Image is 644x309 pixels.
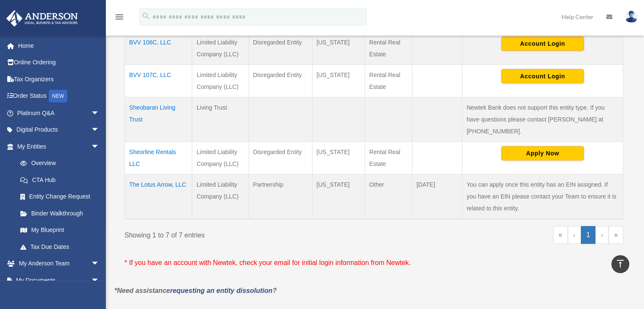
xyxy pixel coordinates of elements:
[12,188,108,205] a: Entity Change Request
[114,12,124,22] i: menu
[608,226,623,244] a: Last
[12,238,108,255] a: Tax Due Dates
[312,64,365,97] td: [US_STATE]
[553,226,568,244] a: First
[125,32,192,64] td: BVV 106C, LLC
[6,138,108,155] a: My Entitiesarrow_drop_down
[125,141,192,174] td: Sheorline Rentals LLC
[312,32,365,64] td: [US_STATE]
[124,226,368,241] div: Showing 1 to 7 of 7 entries
[124,257,623,269] p: * If you have an account with Newtek, check your email for initial login information from Newtek.
[6,255,112,272] a: My Anderson Teamarrow_drop_down
[6,54,112,71] a: Online Ordering
[141,11,151,21] i: search
[501,146,584,160] button: Apply Now
[249,174,312,219] td: Partnership
[6,37,112,54] a: Home
[365,174,412,219] td: Other
[49,90,67,102] div: NEW
[615,259,625,269] i: vertical_align_top
[501,36,584,51] button: Account Login
[91,138,108,155] span: arrow_drop_down
[611,255,629,273] a: vertical_align_top
[125,97,192,141] td: Sheobaran Living Trust
[365,64,412,97] td: Rental Real Estate
[170,287,273,294] a: requesting an entity dissolution
[249,64,312,97] td: Disregarded Entity
[91,105,108,122] span: arrow_drop_down
[568,226,581,244] a: Previous
[91,272,108,289] span: arrow_drop_down
[581,226,596,244] a: 1
[412,174,462,219] td: [DATE]
[12,222,108,239] a: My Blueprint
[192,32,249,64] td: Limited Liability Company (LLC)
[6,105,112,121] a: Platinum Q&Aarrow_drop_down
[114,287,276,294] em: *Need assistance ?
[91,121,108,139] span: arrow_drop_down
[462,174,623,219] td: You can apply once this entity has an EIN assigned. If you have an EIN please contact your Team t...
[192,141,249,174] td: Limited Liability Company (LLC)
[192,174,249,219] td: Limited Liability Company (LLC)
[249,32,312,64] td: Disregarded Entity
[595,226,608,244] a: Next
[192,64,249,97] td: Limited Liability Company (LLC)
[365,141,412,174] td: Rental Real Estate
[125,174,192,219] td: The Lotus Arrow, LLC
[114,15,124,22] a: menu
[625,11,638,23] img: User Pic
[6,121,112,138] a: Digital Productsarrow_drop_down
[365,32,412,64] td: Rental Real Estate
[6,88,112,105] a: Order StatusNEW
[312,141,365,174] td: [US_STATE]
[6,71,112,88] a: Tax Organizers
[12,155,104,172] a: Overview
[12,171,108,188] a: CTA Hub
[501,69,584,83] button: Account Login
[312,174,365,219] td: [US_STATE]
[462,97,623,141] td: Newtek Bank does not support this entity type. If you have questions please contact [PERSON_NAME]...
[501,40,584,47] a: Account Login
[4,10,80,27] img: Anderson Advisors Platinum Portal
[125,64,192,97] td: BVV 107C, LLC
[91,255,108,273] span: arrow_drop_down
[501,72,584,79] a: Account Login
[6,272,112,289] a: My Documentsarrow_drop_down
[249,141,312,174] td: Disregarded Entity
[12,205,108,222] a: Binder Walkthrough
[192,97,249,141] td: Living Trust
